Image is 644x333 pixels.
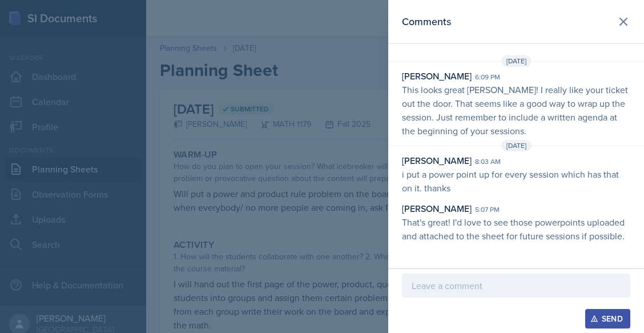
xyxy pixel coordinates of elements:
div: 6:09 pm [475,72,500,82]
div: Send [593,314,623,323]
p: That's great! I'd love to see those powerpoints uploaded and attached to the sheet for future ses... [402,215,630,243]
div: [PERSON_NAME] [402,202,472,215]
div: [PERSON_NAME] [402,69,472,83]
p: This looks great [PERSON_NAME]! I really like your ticket out the door. That seems like a good wa... [402,83,630,138]
p: i put a power point up for every session which has that on it. thanks [402,167,630,195]
div: [PERSON_NAME] [402,154,472,167]
div: 8:03 am [475,157,501,167]
div: 5:07 pm [475,204,500,215]
h2: Comments [402,14,451,30]
button: Send [585,309,630,328]
span: [DATE] [501,55,532,67]
span: [DATE] [501,140,532,151]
